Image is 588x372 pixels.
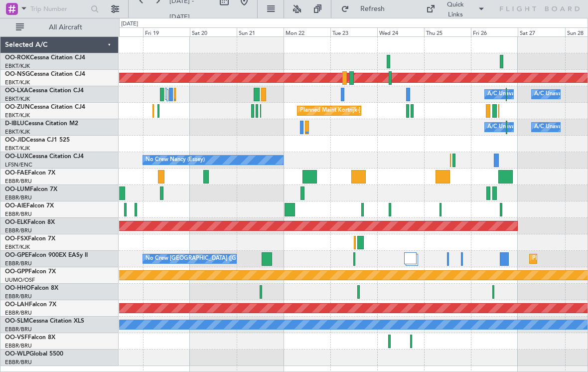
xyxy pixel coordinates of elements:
[5,219,27,225] span: OO-ELK
[377,27,424,36] div: Wed 24
[5,285,31,291] span: OO-HHO
[330,27,377,36] div: Tue 23
[5,219,55,225] a: OO-ELKFalcon 8X
[5,154,84,160] a: OO-LUXCessna Citation CJ4
[5,71,30,77] span: OO-NSG
[5,104,30,110] span: OO-ZUN
[5,137,26,143] span: OO-JID
[11,19,108,35] button: All Aircraft
[5,309,32,317] a: EBBR/BRU
[471,27,518,36] div: Fri 26
[284,27,330,36] div: Mon 22
[5,203,54,209] a: OO-AIEFalcon 7X
[121,20,138,28] div: [DATE]
[5,260,32,267] a: EBBR/BRU
[534,87,576,102] div: A/C Unavailable
[5,170,28,176] span: OO-FAE
[5,128,30,136] a: EBKT/KJK
[5,71,85,77] a: OO-NSGCessna Citation CJ4
[5,121,24,127] span: D-IBLU
[5,293,32,300] a: EBBR/BRU
[5,203,26,209] span: OO-AIE
[5,178,32,185] a: EBBR/BRU
[5,227,32,234] a: EBBR/BRU
[5,62,30,70] a: EBKT/KJK
[5,318,29,324] span: OO-SLM
[146,153,205,168] div: No Crew Nancy (Essey)
[5,121,78,127] a: D-IBLUCessna Citation M2
[5,88,28,94] span: OO-LXA
[5,342,32,350] a: EBBR/BRU
[5,79,30,86] a: EBKT/KJK
[5,335,55,341] a: OO-VSFFalcon 8X
[5,145,30,152] a: EBKT/KJK
[30,1,88,16] input: Trip Number
[96,27,143,36] div: Thu 18
[5,194,32,201] a: EBBR/BRU
[5,269,28,275] span: OO-GPP
[5,351,63,357] a: OO-WLPGlobal 5500
[421,1,490,17] button: Quick Links
[5,302,29,308] span: OO-LAH
[5,186,57,192] a: OO-LUMFalcon 7X
[300,103,416,118] div: Planned Maint Kortrijk-[GEOGRAPHIC_DATA]
[5,252,28,258] span: OO-GPE
[26,24,105,31] span: All Aircraft
[190,27,237,36] div: Sat 20
[518,27,565,36] div: Sat 27
[5,210,32,218] a: EBBR/BRU
[5,243,30,251] a: EBKT/KJK
[5,88,84,94] a: OO-LXACessna Citation CJ4
[5,55,85,61] a: OO-ROKCessna Citation CJ4
[5,326,32,333] a: EBBR/BRU
[5,302,56,308] a: OO-LAHFalcon 7X
[5,186,30,192] span: OO-LUM
[5,104,85,110] a: OO-ZUNCessna Citation CJ4
[5,351,29,357] span: OO-WLP
[5,137,70,143] a: OO-JIDCessna CJ1 525
[424,27,471,36] div: Thu 25
[5,95,30,103] a: EBKT/KJK
[5,55,30,61] span: OO-ROK
[351,5,393,12] span: Refresh
[5,112,30,119] a: EBKT/KJK
[5,285,58,291] a: OO-HHOFalcon 8X
[5,359,32,366] a: EBBR/BRU
[5,161,32,169] a: LFSN/ENC
[5,276,35,284] a: UUMO/OSF
[237,27,284,36] div: Sun 21
[336,1,396,17] button: Refresh
[5,252,88,258] a: OO-GPEFalcon 900EX EASy II
[5,335,28,341] span: OO-VSF
[146,251,312,266] div: No Crew [GEOGRAPHIC_DATA] ([GEOGRAPHIC_DATA] National)
[5,269,56,275] a: OO-GPPFalcon 7X
[5,236,55,242] a: OO-FSXFalcon 7X
[143,27,190,36] div: Fri 19
[5,170,55,176] a: OO-FAEFalcon 7X
[5,154,28,160] span: OO-LUX
[5,236,28,242] span: OO-FSX
[5,318,84,324] a: OO-SLMCessna Citation XLS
